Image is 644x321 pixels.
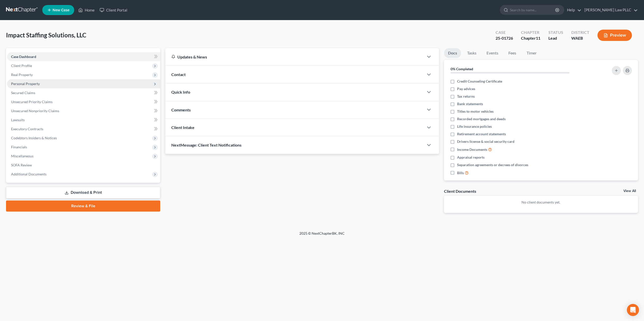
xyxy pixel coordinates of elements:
[97,6,130,15] a: Client Portal
[571,30,589,35] div: District
[597,30,632,41] button: Preview
[565,6,581,15] a: Help
[11,73,33,77] span: Real Property
[171,125,194,130] span: Client Intake
[496,35,513,41] div: 25-01726
[521,30,540,35] div: Chapter
[171,107,191,112] span: Comments
[76,6,97,15] a: Home
[548,30,563,35] div: Status
[11,145,27,149] span: Financials
[504,48,520,58] a: Fees
[582,6,638,15] a: [PERSON_NAME] Law PLLC
[571,35,589,41] div: WAEB
[7,88,160,97] a: Secured Claims
[11,63,32,68] span: Client Profile
[457,124,492,129] span: Life insurance policies
[6,201,160,212] a: Review & File
[11,82,40,86] span: Personal Property
[179,231,465,240] div: 2025 © NextChapterBK, INC
[11,118,25,122] span: Lawsuits
[171,54,418,59] div: Updates & News
[496,30,513,35] div: Case
[451,67,473,71] strong: 0% Completed
[11,100,53,104] span: Unsecured Priority Claims
[7,124,160,134] a: Executory Contracts
[444,48,461,58] a: Docs
[7,97,160,106] a: Unsecured Priority Claims
[521,35,540,41] div: Chapter
[171,90,190,94] span: Quick Info
[510,5,556,15] input: Search by name...
[11,154,33,158] span: Miscellaneous
[7,106,160,115] a: Unsecured Nonpriority Claims
[457,116,506,121] span: Recorded mortgages and deeds
[11,109,59,113] span: Unsecured Nonpriority Claims
[482,48,502,58] a: Events
[7,115,160,124] a: Lawsuits
[522,48,541,58] a: Timer
[457,139,514,144] span: Drivers license & social security card
[171,143,242,147] span: NextMessage: Client Text Notifications
[448,200,634,205] p: No client documents yet.
[457,162,528,167] span: Separation agreements or decrees of divorces
[457,155,485,160] span: Appraisal reports
[457,86,475,91] span: Pay advices
[11,136,57,140] span: Codebtors Insiders & Notices
[457,79,502,84] span: Credit Counseling Certificate
[171,72,186,77] span: Contact
[627,304,639,316] div: Open Intercom Messenger
[457,109,494,114] span: Titles to motor vehicles
[457,132,506,137] span: Retirement account statements
[6,187,160,199] a: Download & Print
[6,31,86,39] span: Impact Staffing Solutions, LLC
[457,94,475,99] span: Tax returns
[7,52,160,61] a: Case Dashboard
[11,127,43,131] span: Executory Contracts
[623,189,636,193] a: View All
[536,36,540,40] span: 11
[444,188,476,194] div: Client Documents
[53,8,69,12] span: New Case
[11,91,35,95] span: Secured Claims
[463,48,480,58] a: Tasks
[11,163,32,167] span: SOFA Review
[548,35,563,41] div: Lead
[11,54,36,59] span: Case Dashboard
[457,170,464,175] span: Bills
[7,161,160,170] a: SOFA Review
[457,101,483,106] span: Bank statements
[11,172,47,176] span: Additional Documents
[457,147,487,152] span: Income Documents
